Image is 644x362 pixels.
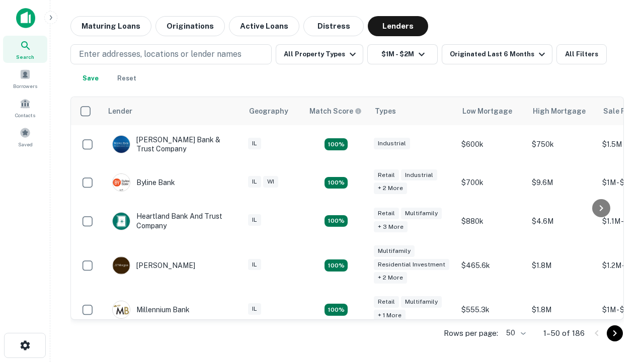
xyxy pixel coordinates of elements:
div: [PERSON_NAME] [112,256,195,275]
div: 50 [502,326,527,340]
button: Reset [111,68,143,88]
span: Search [16,53,34,61]
div: Types [375,105,396,117]
td: $465.6k [456,240,527,291]
td: $750k [527,125,597,163]
button: Save your search to get updates of matches that match your search criteria. [74,68,107,88]
div: Lender [108,105,132,117]
td: $4.6M [527,202,597,240]
a: Borrowers [3,65,47,92]
a: Contacts [3,94,47,121]
th: Lender [102,97,243,125]
p: Enter addresses, locations or lender names [79,48,242,60]
button: Enter addresses, locations or lender names [70,44,272,64]
div: Originated Last 6 Months [450,48,548,60]
div: + 2 more [374,272,407,284]
h6: Match Score [309,106,360,117]
span: Saved [18,140,33,148]
img: picture [113,213,130,230]
div: Byline Bank [112,173,175,192]
img: picture [113,136,130,153]
span: Borrowers [13,82,37,90]
div: + 1 more [374,310,406,321]
div: IL [248,214,261,226]
iframe: Chat Widget [594,282,644,330]
a: Search [3,36,47,63]
td: $555.3k [456,291,527,329]
div: Industrial [401,169,437,181]
th: High Mortgage [527,97,597,125]
span: Contacts [15,111,35,119]
div: IL [248,138,261,149]
div: + 3 more [374,221,408,233]
button: Originations [155,16,225,36]
div: Millennium Bank [112,301,190,319]
img: picture [113,174,130,191]
div: Matching Properties: 16, hasApolloMatch: undefined [325,304,348,316]
div: Multifamily [374,245,415,257]
div: Matching Properties: 28, hasApolloMatch: undefined [325,138,348,150]
th: Geography [243,97,303,125]
div: Heartland Bank And Trust Company [112,212,233,230]
button: Lenders [368,16,428,36]
div: [PERSON_NAME] Bank & Trust Company [112,135,233,153]
div: Matching Properties: 19, hasApolloMatch: undefined [325,215,348,227]
div: Capitalize uses an advanced AI algorithm to match your search with the best lender. The match sco... [309,106,362,117]
button: $1M - $2M [367,44,438,64]
button: Maturing Loans [70,16,151,36]
div: High Mortgage [533,105,586,117]
a: Saved [3,123,47,150]
div: IL [248,176,261,188]
td: $1.8M [527,291,597,329]
button: Active Loans [229,16,299,36]
button: All Property Types [276,44,363,64]
div: + 2 more [374,183,407,194]
th: Capitalize uses an advanced AI algorithm to match your search with the best lender. The match sco... [303,97,369,125]
p: Rows per page: [444,327,498,339]
div: Residential Investment [374,259,449,270]
td: $1.8M [527,240,597,291]
button: All Filters [556,44,607,64]
div: Industrial [374,138,410,149]
img: capitalize-icon.png [16,8,35,28]
div: Retail [374,208,399,219]
div: IL [248,303,261,315]
img: picture [113,257,130,274]
td: $600k [456,125,527,163]
th: Types [369,97,456,125]
button: Originated Last 6 Months [442,44,552,64]
div: Low Mortgage [462,105,512,117]
td: $9.6M [527,163,597,202]
td: $700k [456,163,527,202]
div: Retail [374,169,399,181]
div: Matching Properties: 20, hasApolloMatch: undefined [325,177,348,189]
th: Low Mortgage [456,97,527,125]
div: Multifamily [401,296,442,308]
div: WI [263,176,278,188]
div: Geography [249,105,288,117]
div: IL [248,259,261,270]
button: Distress [303,16,364,36]
td: $880k [456,202,527,240]
div: Multifamily [401,208,442,219]
div: Matching Properties: 27, hasApolloMatch: undefined [325,259,348,271]
div: Retail [374,296,399,308]
img: picture [113,301,130,318]
button: Go to next page [607,325,623,341]
p: 1–50 of 186 [543,327,585,339]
